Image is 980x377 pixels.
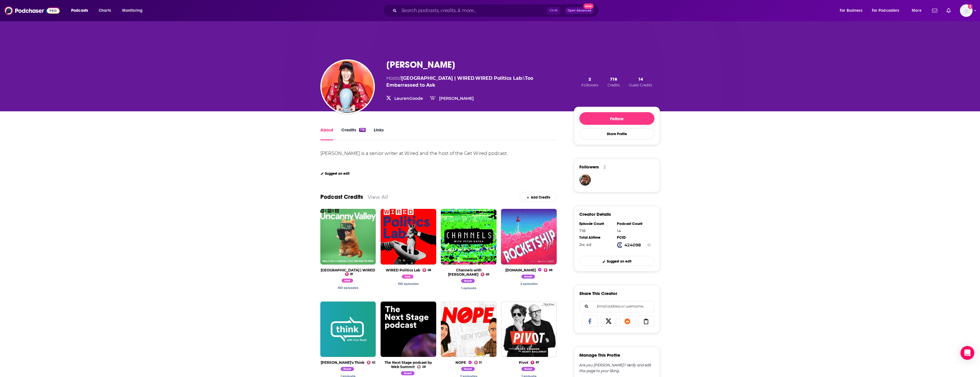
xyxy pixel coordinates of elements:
button: open menu [868,6,908,15]
img: shootbydaylight [579,174,591,186]
a: 81 [345,272,353,276]
a: 68 [544,268,552,272]
strong: 424098 [624,242,641,248]
a: [PERSON_NAME] [439,96,474,101]
a: Lauren Goode [521,368,536,372]
span: & [522,75,525,81]
button: Show Info [647,242,651,248]
span: For Podcasters [872,7,899,15]
span: Host [386,75,397,81]
a: Lauren Goode [398,282,419,286]
span: 68 [428,269,431,271]
img: Lauren Goode [322,61,374,113]
a: 28 [417,365,426,369]
a: NOPE [455,360,472,365]
span: 28 [422,366,426,368]
span: 2 [589,76,591,82]
a: 62 [367,361,375,364]
span: Guest [461,367,475,371]
span: Guest [401,371,414,375]
span: 453 hours, 39 minutes, 29 seconds [579,242,591,247]
span: 51 [479,362,482,364]
a: View All [368,194,388,200]
button: 718Credits [606,76,621,88]
div: 2 [603,164,606,170]
button: Share Profile [579,128,654,139]
a: Uncanny Valley | WIRED [401,75,474,81]
span: Host [402,275,413,279]
span: [DOMAIN_NAME] [505,268,541,272]
img: Podchaser - Follow, Share and Rate Podcasts [5,5,60,16]
span: 68 [549,269,552,271]
a: Rocketship.fm [505,268,541,272]
a: Suggest an edit [320,172,350,176]
button: open menu [908,6,929,15]
a: WIRED Politics Lab [475,75,522,81]
button: Follow [579,112,654,125]
span: Ctrl K [547,7,560,14]
span: Monitoring [122,7,143,15]
span: Guest [521,367,535,371]
a: 87 [531,361,539,364]
a: Copy Link [638,316,654,327]
a: Lauren Goode [341,368,356,372]
a: 68 [422,268,431,272]
a: WIRED Politics Lab [386,268,420,272]
a: Lauren Goode [521,275,536,279]
h3: Creator Details [579,211,611,217]
a: Podcast Credits [320,193,363,201]
h3: Manage This Profile [579,352,620,358]
a: Show notifications dropdown [944,6,953,15]
a: The Next Stage podcast by Web Summit [385,360,432,369]
span: 62 [372,362,375,364]
span: 81 [350,273,353,275]
a: Charts [95,6,114,15]
div: Episode Count [579,221,613,226]
svg: Add a profile image [968,4,973,9]
a: Channels with Peter Kafka [448,268,481,277]
img: Podchaser Creator ID logo [617,242,623,248]
button: open menu [67,6,96,15]
a: Lauren Goode [520,282,538,286]
div: [PERSON_NAME] is a senior writer at Wired and the host of the Get Wired podcast. [320,151,508,156]
span: Guest Credits [629,83,652,87]
span: Open Advanced [568,9,591,12]
a: Lauren Goode [461,286,476,290]
a: Lauren Goode [461,280,476,284]
div: 14 [617,228,651,233]
span: Guest [461,279,475,283]
span: of [397,75,474,81]
span: 69 [486,273,489,276]
div: Podcast Count [617,221,651,226]
div: PCID [617,235,651,240]
span: Charts [99,7,111,15]
span: , [474,75,475,81]
div: Open Intercom Messenger [960,346,974,360]
span: More [912,7,921,15]
a: Lauren Goode [461,368,476,372]
a: Share on Reddit [619,316,636,327]
h3: Share This Creator [579,291,617,296]
span: Guest [521,275,535,279]
span: Credits [607,83,620,87]
a: Credits718 [341,127,366,140]
span: 87 [536,362,539,364]
img: User Profile [960,4,973,17]
div: Are you [PERSON_NAME]? Verify and edit this page to your liking. [579,362,654,374]
a: LaurenGoode [394,96,423,101]
button: Show profile menu [960,4,973,17]
a: Uncanny Valley | WIRED [321,268,375,272]
button: open menu [118,6,150,15]
a: Suggest an edit [579,256,654,266]
a: Pivot [519,360,528,365]
a: Lauren Goode [402,275,415,279]
div: Search followers [579,301,654,312]
span: Host [342,279,353,283]
div: 718 [579,228,613,233]
a: About [320,127,333,140]
a: 14Guest Credits [627,76,654,88]
a: 69 [481,273,489,276]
